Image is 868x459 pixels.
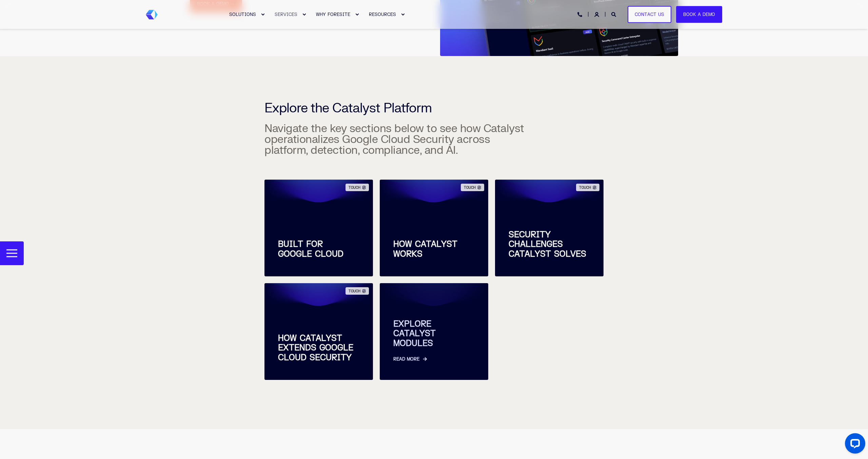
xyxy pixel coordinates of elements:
span: EXPLORE CATALYST MODULES [393,319,475,348]
div: TOUCH [346,184,369,191]
span: Navigate the key sections below to see how Catalyst operationalizes Google Cloud Security across ... [264,122,524,157]
div: Expand SOLUTIONS [261,13,265,17]
div: TOUCH [346,287,369,295]
div: Expand SERVICES [302,13,306,17]
a: Contact Us [628,6,671,23]
a: Book a Demo [676,6,722,23]
div: Expand RESOURCES [401,13,405,17]
a: Back to Home [146,10,158,19]
span: RESOURCES [369,12,396,17]
span: SOLUTIONS [229,12,256,17]
div: TOUCH [576,184,599,191]
a: Open Search [611,11,617,17]
div: Expand WHY FORESITE [355,13,359,17]
iframe: LiveChat chat widget [840,430,868,459]
div: TOUCH [461,184,484,191]
span: WHY FORESITE [316,12,350,17]
a: Login [594,11,600,17]
img: Foresite brand mark, a hexagon shape of blues with a directional arrow to the right hand side [146,10,158,19]
h2: Explore the Catalyst Platform [264,54,492,115]
a: Read More [393,349,475,363]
